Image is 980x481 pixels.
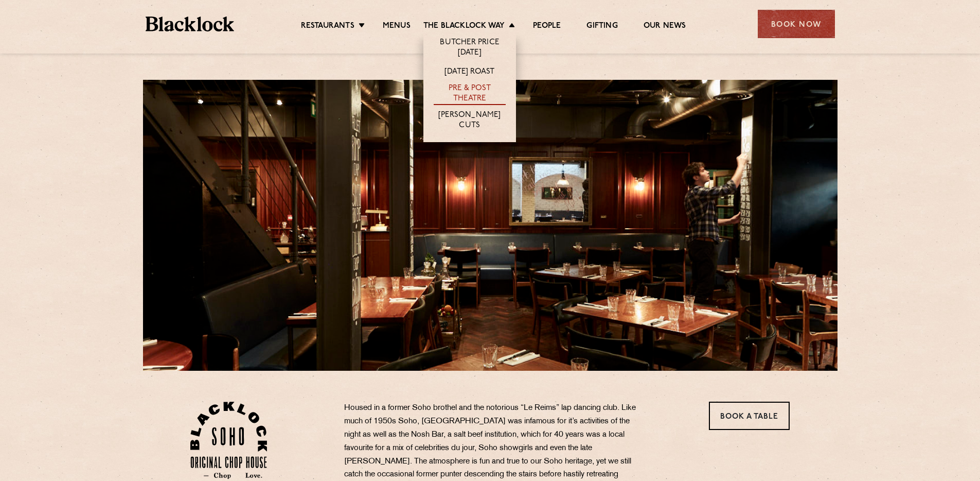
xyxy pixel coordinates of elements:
a: Book a Table [709,402,790,430]
a: Pre & Post Theatre [434,83,506,105]
a: Butcher Price [DATE] [434,38,506,59]
a: Restaurants [301,21,354,32]
a: [DATE] Roast [444,67,494,78]
div: Book Now [758,10,835,38]
a: People [533,21,561,32]
a: Menus [383,21,411,32]
a: Our News [644,21,686,32]
img: BL_Textured_Logo-footer-cropped.svg [146,16,235,31]
a: The Blacklock Way [423,21,505,32]
a: [PERSON_NAME] Cuts [434,110,506,132]
a: Gifting [586,21,617,32]
img: Soho-stamp-default.svg [190,402,267,479]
